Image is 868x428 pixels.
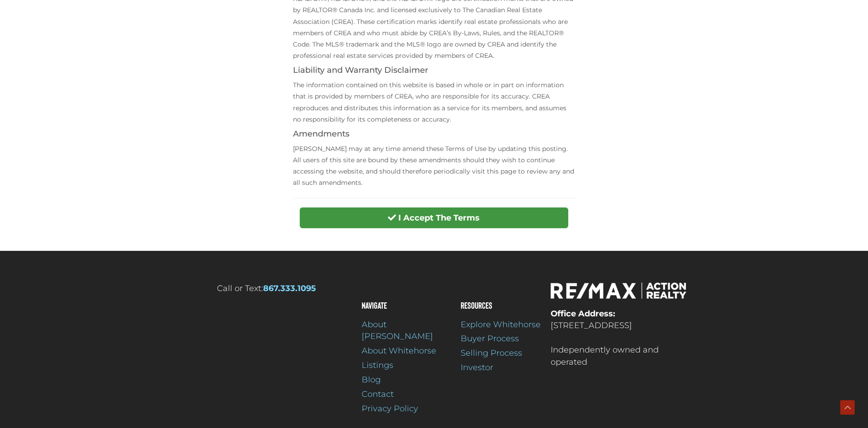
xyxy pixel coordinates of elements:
a: Blog [362,374,452,386]
span: Selling Process [461,347,522,359]
span: Blog [362,374,381,386]
a: Investor [461,362,542,374]
strong: Office Address: [551,309,615,319]
h4: Liability and Warranty Disclaimer [293,66,575,75]
a: About [PERSON_NAME] [362,319,452,343]
a: Buyer Process [461,333,542,345]
button: I Accept The Terms [300,207,568,228]
h4: Resources [461,301,542,310]
span: Investor [461,362,493,374]
p: Call or Text: [181,282,353,295]
a: Contact [362,388,452,400]
h4: Navigate [362,301,452,310]
span: Privacy Policy [362,403,418,415]
p: [STREET_ADDRESS] Independently owned and operated [551,308,687,368]
span: Contact [362,388,394,400]
a: About Whitehorse [362,345,452,357]
span: About Whitehorse [362,345,436,357]
p: The information contained on this website is based in whole or in part on information that is pro... [293,80,575,125]
p: [PERSON_NAME] may at any time amend these Terms of Use by updating this posting. All users of thi... [293,143,575,189]
a: Explore Whitehorse [461,319,542,331]
span: Explore Whitehorse [461,319,541,331]
span: Buyer Process [461,333,519,345]
a: Privacy Policy [362,403,452,415]
h4: Amendments [293,130,575,139]
strong: I Accept The Terms [398,213,480,223]
a: 867.333.1095 [263,283,316,293]
span: Listings [362,359,393,372]
a: Selling Process [461,347,542,359]
a: Listings [362,359,452,372]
